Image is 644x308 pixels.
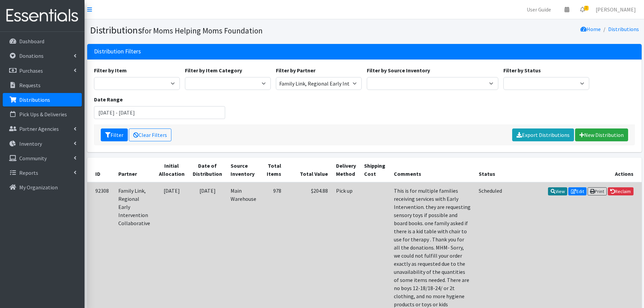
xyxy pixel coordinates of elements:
[584,6,589,10] span: 2
[588,187,607,195] a: Print
[3,34,82,48] a: Dashboard
[3,49,82,63] a: Donations
[3,166,82,180] a: Reports
[19,140,42,147] p: Inventory
[3,78,82,92] a: Requests
[3,4,82,27] img: HumanEssentials
[94,66,127,74] label: Filter by Item
[3,64,82,77] a: Purchases
[506,158,642,182] th: Actions
[3,151,82,165] a: Community
[114,158,155,182] th: Partner
[129,128,171,141] a: Clear Filters
[3,122,82,136] a: Partner Agencies
[87,158,114,182] th: ID
[94,48,141,55] h3: Distribution Filters
[19,67,43,74] p: Purchases
[512,128,574,141] a: Export Distributions
[503,66,541,74] label: Filter by Status
[19,52,44,59] p: Donations
[548,187,567,195] a: View
[580,26,601,32] a: Home
[19,96,50,103] p: Distributions
[19,155,47,162] p: Community
[590,3,641,16] a: [PERSON_NAME]
[568,187,587,195] a: Edit
[189,158,226,182] th: Date of Distribution
[90,24,362,36] h1: Distributions
[3,137,82,150] a: Inventory
[19,111,67,118] p: Pick Ups & Deliveries
[575,3,590,16] a: 2
[19,125,59,132] p: Partner Agencies
[260,158,285,182] th: Total Items
[101,128,128,141] button: Filter
[3,108,82,121] a: Pick Ups & Deliveries
[367,66,430,74] label: Filter by Source Inventory
[94,95,123,103] label: Date Range
[19,184,58,191] p: My Organization
[94,106,225,119] input: January 1, 2011 - December 31, 2011
[19,38,44,45] p: Dashboard
[475,158,506,182] th: Status
[155,158,189,182] th: Initial Allocation
[390,158,475,182] th: Comments
[521,3,556,16] a: User Guide
[608,187,634,195] a: Reclaim
[19,82,41,89] p: Requests
[185,66,242,74] label: Filter by Item Category
[3,181,82,194] a: My Organization
[226,158,260,182] th: Source Inventory
[285,158,332,182] th: Total Value
[360,158,389,182] th: Shipping Cost
[142,26,263,35] small: for Moms Helping Moms Foundation
[276,66,315,74] label: Filter by Partner
[575,128,628,141] a: New Distribution
[332,158,360,182] th: Delivery Method
[19,169,38,176] p: Reports
[3,93,82,106] a: Distributions
[608,26,639,32] a: Distributions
